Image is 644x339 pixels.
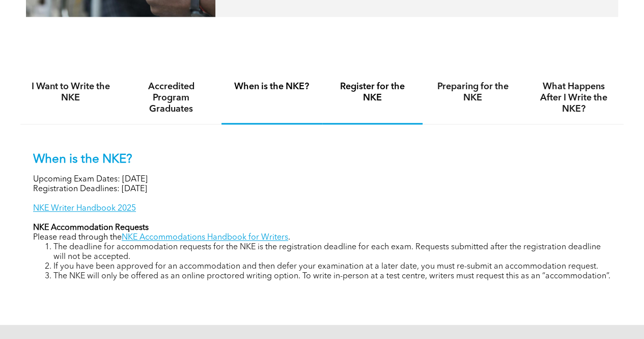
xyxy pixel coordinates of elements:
[53,272,611,281] li: The NKE will only be offered as an online proctored writing option. To write in-person at a test ...
[432,81,514,103] h4: Preparing for the NKE
[53,243,611,262] li: The deadline for accommodation requests for the NKE is the registration deadline for each exam. R...
[53,262,611,272] li: If you have been approved for an accommodation and then defer your examination at a later date, y...
[231,81,313,92] h4: When is the NKE?
[130,81,213,115] h4: Accredited Program Graduates
[33,224,149,232] strong: NKE Accommodation Requests
[33,204,136,213] a: NKE Writer Handbook 2025
[122,233,288,242] a: NKE Accommodations Handbook for Writers
[33,185,611,194] p: Registration Deadlines: [DATE]
[533,81,615,115] h4: What Happens After I Write the NKE?
[33,233,611,243] p: Please read through the .
[30,81,112,103] h4: I Want to Write the NKE
[33,175,611,185] p: Upcoming Exam Dates: [DATE]
[331,81,414,103] h4: Register for the NKE
[33,152,611,167] p: When is the NKE?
